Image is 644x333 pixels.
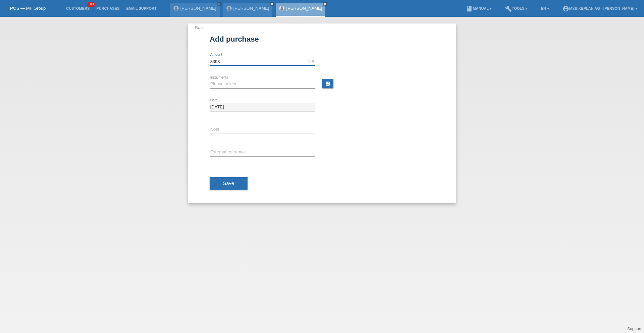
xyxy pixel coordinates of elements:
i: close [323,2,327,6]
button: Save [210,177,248,190]
a: [PERSON_NAME] [286,6,322,11]
a: Customers [63,6,93,10]
h1: Add purchase [210,35,434,43]
a: close [217,2,222,6]
a: Email Support [123,6,160,10]
span: 100 [87,2,95,7]
i: close [270,2,274,6]
a: close [323,2,327,6]
a: close [270,2,274,6]
a: buildTools ▾ [502,6,531,10]
a: Purchases [93,6,123,10]
i: close [218,2,221,6]
i: book [466,5,473,12]
div: CHF [308,59,315,63]
i: account_circle [562,5,569,12]
i: build [505,5,512,12]
a: account_circleMybikeplan AG - [PERSON_NAME] ▾ [559,6,641,10]
i: calculate [325,81,330,86]
span: Save [223,181,234,186]
a: [PERSON_NAME] [233,6,269,11]
a: bookManual ▾ [463,6,495,10]
a: POS — MF Group [10,6,46,11]
a: Support [627,327,641,331]
a: calculate [322,79,333,88]
a: ← Back [190,25,205,30]
a: EN ▾ [538,6,552,10]
a: [PERSON_NAME] [180,6,216,11]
